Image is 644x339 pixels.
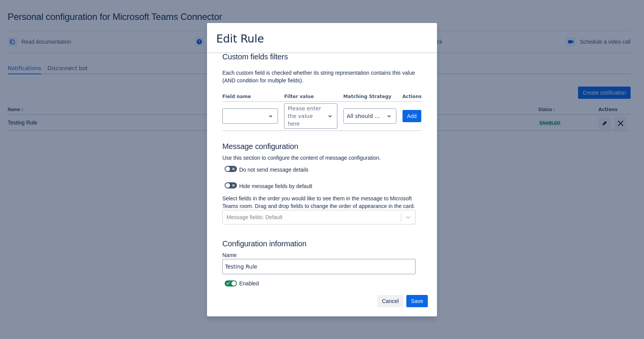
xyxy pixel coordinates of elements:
div: Please enter the value here [287,105,321,128]
div: Enabled [222,278,422,289]
span: Cancel [382,295,399,307]
div: Hide message fields by default [222,180,416,191]
span: Save [411,295,423,307]
h3: Custom fields filters [222,52,422,64]
button: Add [402,110,421,122]
p: Select fields in the order you would like to see them in the message to Microsoft Teams room. Dra... [222,195,416,210]
span: open [325,111,335,121]
h3: Message configuration [222,142,422,154]
p: Use this section to configure the content of message configuration. [222,154,416,162]
span: Add [407,110,417,122]
button: Cancel [377,295,403,307]
h3: Edit Rule [216,32,264,47]
span: open [266,111,275,121]
th: Filter value [281,92,340,102]
th: Actions [399,92,422,102]
button: Save [406,295,428,307]
p: Each custom field is checked whether its string representation contains this value (AND condition... [222,69,422,84]
div: Do not send message details [222,164,416,174]
th: Field name [222,92,281,102]
input: Please enter the name of the rule here [223,260,415,273]
p: Name [222,251,416,259]
span: open [384,111,394,121]
th: Matching Strategy [340,92,399,102]
div: Message fields: Default [227,213,283,221]
h3: Configuration information [222,239,422,251]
